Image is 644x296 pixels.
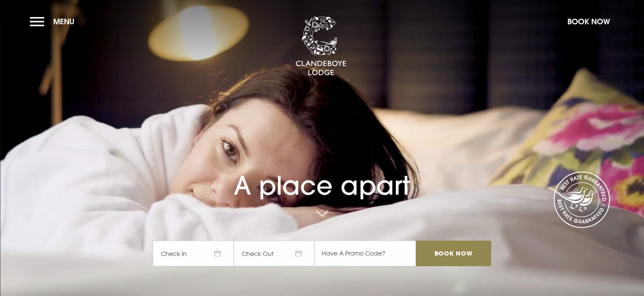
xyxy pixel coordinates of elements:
[563,12,614,31] button: Book Now
[234,241,315,266] span: Check Out
[153,152,491,201] h1: A place apart
[295,17,346,76] img: Clandeboye Lodge
[416,241,491,266] input: Book Now
[153,241,234,266] span: Check In
[30,12,79,31] button: Menu
[53,17,74,26] span: Menu
[315,241,416,266] input: Have A Promo Code?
